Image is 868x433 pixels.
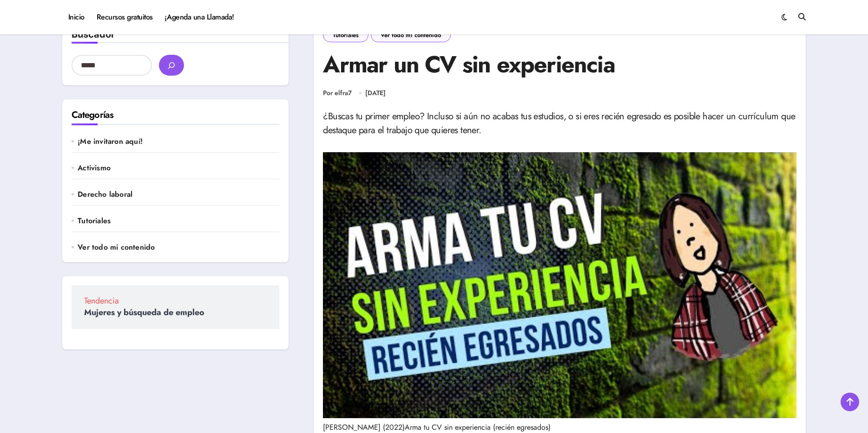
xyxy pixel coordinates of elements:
[72,109,279,122] h2: Categorías
[323,28,368,42] a: Tutoriales
[159,55,184,76] button: buscar
[78,163,279,173] a: Activismo
[323,110,796,137] p: ¿Buscas tu primer empleo? Incluso si aún no acabas tus estudios, o si eres recién egresado es pos...
[91,5,159,30] a: Recursos gratuitos
[159,5,240,30] a: ¡Agenda una Llamada!
[78,136,279,147] a: ¡Me invitaron aquí!
[78,242,279,252] a: Ver todo mi contenido
[323,89,352,98] a: Por elfra7
[323,49,796,79] h1: Armar un CV sin experiencia
[365,89,386,98] a: [DATE]
[84,306,204,318] a: Mujeres y búsqueda de empleo
[365,88,386,97] time: [DATE]
[78,189,279,200] a: Derecho laboral
[323,152,796,418] iframe: Play
[84,297,267,305] span: Tendencia
[323,422,796,433] figcaption: [PERSON_NAME] (2022)Arma tu CV sin experiencia (recién egresados)
[62,5,91,30] a: Inicio
[78,216,279,226] a: Tutoriales
[371,28,451,42] a: Ver todo mi contenido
